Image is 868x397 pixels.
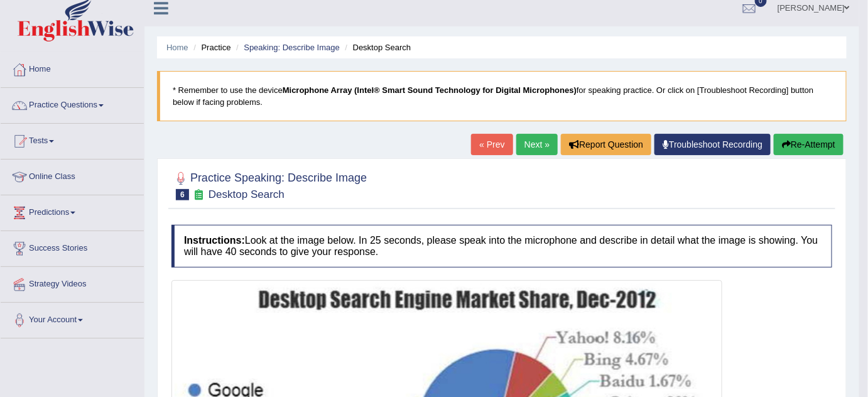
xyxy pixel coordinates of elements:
a: Practice Questions [1,88,144,119]
a: Predictions [1,195,144,227]
h4: Look at the image below. In 25 seconds, please speak into the microphone and describe in detail w... [171,225,832,267]
h2: Practice Speaking: Describe Image [171,169,367,200]
a: Tests [1,124,144,155]
span: 6 [176,189,189,200]
a: Speaking: Describe Image [244,43,339,52]
li: Desktop Search [342,41,411,53]
small: Desktop Search [209,188,285,200]
blockquote: * Remember to use the device for speaking practice. Or click on [Troubleshoot Recording] button b... [157,71,847,121]
li: Practice [190,41,231,53]
a: Home [1,52,144,84]
a: « Prev [471,134,513,155]
a: Success Stories [1,231,144,263]
a: Strategy Videos [1,267,144,298]
b: Instructions: [184,235,245,246]
a: Home [166,43,188,52]
a: Online Class [1,160,144,191]
a: Next » [516,134,558,155]
button: Report Question [561,134,651,155]
a: Your Account [1,303,144,334]
small: Exam occurring question [192,189,205,201]
button: Re-Attempt [774,134,844,155]
a: Troubleshoot Recording [654,134,771,155]
b: Microphone Array (Intel® Smart Sound Technology for Digital Microphones) [283,85,577,95]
